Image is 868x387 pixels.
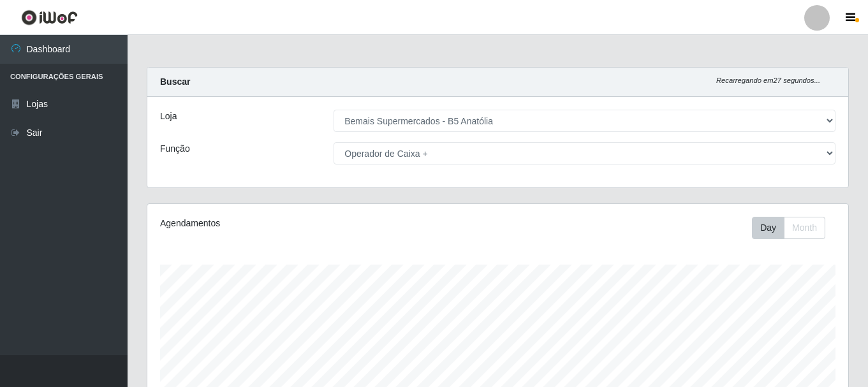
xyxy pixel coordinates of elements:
[716,77,820,84] i: Recarregando em 27 segundos...
[160,142,190,156] label: Função
[752,217,835,239] div: Toolbar with button groups
[752,217,825,239] div: First group
[160,110,177,123] label: Loja
[21,10,78,26] img: CoreUI Logo
[752,217,784,239] button: Day
[160,77,190,87] strong: Buscar
[784,217,825,239] button: Month
[160,217,430,230] div: Agendamentos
